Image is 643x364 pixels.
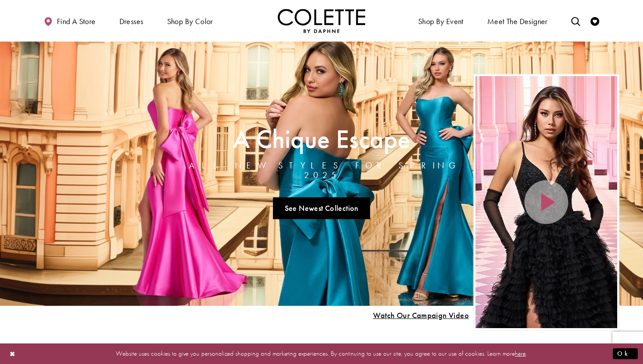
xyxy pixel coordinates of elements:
[57,17,96,26] span: Find a store
[167,17,213,26] span: Shop by color
[613,348,638,359] button: Submit Dialog
[42,9,98,33] a: Find a store
[569,9,582,33] a: Toggle search
[588,9,601,33] a: Check Wishlist
[119,17,143,26] span: Dresses
[416,9,466,33] span: Shop By Event
[487,17,548,26] span: Meet the designer
[169,194,474,223] ul: Slider Links
[485,9,550,33] a: Meet the designer
[5,346,20,361] button: Close Dialog
[165,9,215,33] span: Shop by color
[117,9,146,33] span: Dresses
[418,17,464,26] span: Shop By Event
[515,349,526,358] a: here
[63,348,580,360] p: Website uses cookies to give you personalized shopping and marketing experiences. By continuing t...
[373,311,469,320] span: Play Slide #15 Video
[273,197,370,219] a: See Newest Collection A Chique Escape All New Styles For Spring 2025
[278,9,365,33] a: Visit Home Page
[278,9,365,33] img: Colette by Daphne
